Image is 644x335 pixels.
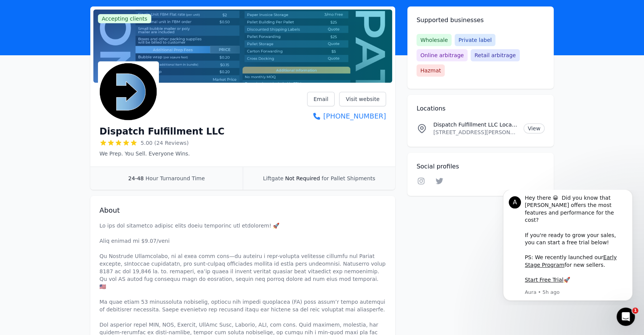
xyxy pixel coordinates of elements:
iframe: Intercom live chat [617,308,635,326]
span: Hazmat [417,64,445,77]
span: Retail arbitrage [471,49,519,61]
p: Dispatch Fulfillment LLC Location [433,121,517,128]
p: [STREET_ADDRESS][PERSON_NAME] [433,128,517,136]
span: Accepting clients [98,14,151,23]
span: Private label [455,34,495,46]
b: 🚀 [72,87,78,93]
img: Dispatch Fulfillment LLC [99,63,157,121]
span: Not Required [285,175,320,181]
iframe: Intercom notifications message [492,190,644,305]
span: Hour Turnaround Time [146,175,205,181]
span: Online arbitrage [417,49,468,61]
span: 24-48 [128,175,144,181]
h2: Supported businesses [417,16,545,25]
span: Liftgate [263,175,283,181]
a: View [524,123,545,133]
span: 5.00 (24 Reviews) [141,139,189,147]
h1: Dispatch Fulfillment LLC [99,125,224,138]
span: 1 [632,308,638,314]
p: We Prep. You Sell. Everyone Wins. [99,150,224,157]
span: Wholesale [417,34,452,46]
div: Hey there 😀 Did you know that [PERSON_NAME] offers the most features and performance for the cost... [33,5,135,94]
a: Visit website [339,92,386,106]
a: [PHONE_NUMBER] [307,111,386,122]
div: Profile image for Aura [17,6,29,19]
p: Message from Aura, sent 5h ago [33,99,135,106]
h2: Social profiles [417,162,545,171]
h2: Locations [417,104,545,113]
a: Start Free Trial [33,87,72,93]
span: for Pallet Shipments [322,175,375,181]
div: Message content [33,5,135,98]
a: Email [307,92,335,106]
h2: About [99,205,386,216]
